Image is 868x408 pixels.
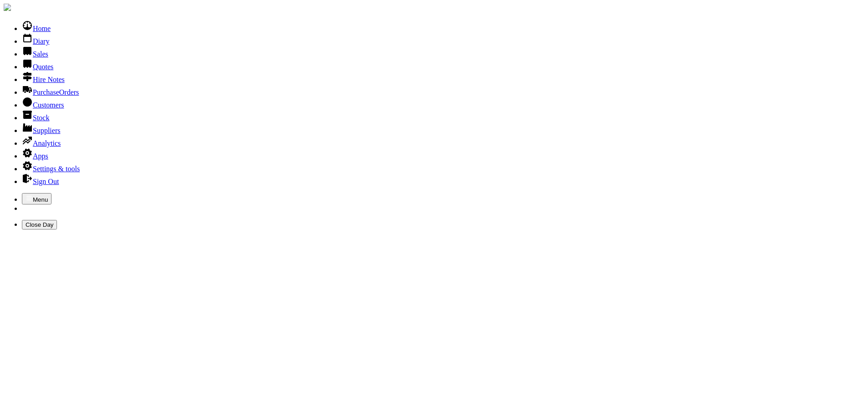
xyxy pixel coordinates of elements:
[22,139,61,147] a: Analytics
[22,127,60,134] a: Suppliers
[22,109,864,122] li: Stock
[22,25,51,32] a: Home
[22,165,80,173] a: Settings & tools
[22,122,864,135] li: Suppliers
[22,152,48,160] a: Apps
[4,4,11,11] img: companylogo.jpg
[22,114,49,122] a: Stock
[22,193,51,204] button: Menu
[22,88,79,96] a: PurchaseOrders
[22,50,48,58] a: Sales
[22,76,65,83] a: Hire Notes
[22,101,64,109] a: Customers
[22,178,59,185] a: Sign Out
[22,71,864,84] li: Hire Notes
[22,37,49,45] a: Diary
[22,46,864,58] li: Sales
[22,63,53,71] a: Quotes
[22,220,57,229] button: Close Day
